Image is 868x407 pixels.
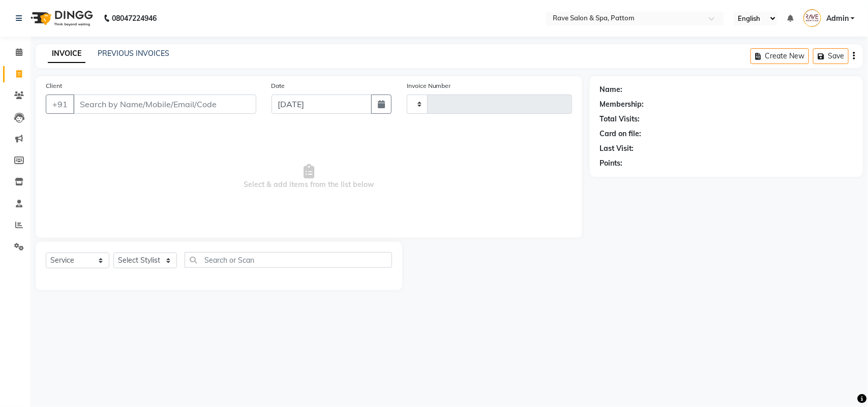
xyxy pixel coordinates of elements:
[813,48,849,64] button: Save
[600,99,644,110] div: Membership:
[600,129,642,139] div: Card on file:
[26,4,96,33] img: logo
[98,49,169,58] a: PREVIOUS INVOICES
[73,95,256,114] input: Search by Name/Mobile/Email/Code
[112,4,157,33] b: 08047224946
[600,158,623,169] div: Points:
[600,143,634,154] div: Last Visit:
[803,9,821,27] img: Admin
[46,95,74,114] button: +91
[600,84,623,95] div: Name:
[46,81,62,90] label: Client
[407,81,451,90] label: Invoice Number
[272,81,285,90] label: Date
[185,252,392,268] input: Search or Scan
[46,126,572,228] span: Select & add items from the list below
[751,48,809,64] button: Create New
[48,45,85,63] a: INVOICE
[826,13,849,24] span: Admin
[600,114,640,124] div: Total Visits:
